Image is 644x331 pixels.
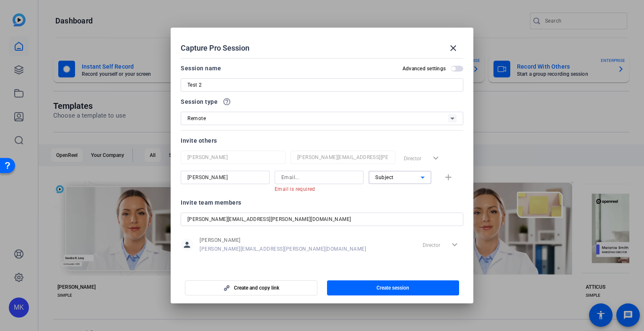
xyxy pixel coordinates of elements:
[181,136,463,146] div: Invite others
[187,115,206,121] span: Remote
[234,285,279,291] span: Create and copy link
[187,152,279,162] input: Name...
[181,239,193,251] mat-icon: person
[200,246,366,252] span: [PERSON_NAME][EMAIL_ADDRESS][PERSON_NAME][DOMAIN_NAME]
[185,280,317,295] button: Create and copy link
[181,38,463,58] div: Capture Pro Session
[181,97,218,107] span: Session type
[448,43,458,53] mat-icon: close
[181,198,463,208] div: Invite team members
[281,172,357,182] input: Email...
[297,152,389,162] input: Email...
[402,65,446,72] h2: Advanced settings
[275,184,357,193] mat-error: Email is required
[377,285,409,291] span: Create session
[200,237,366,244] span: [PERSON_NAME]
[223,98,231,106] mat-icon: help_outline
[187,80,457,90] input: Enter Session Name
[181,63,221,73] div: Session name
[375,174,394,180] span: Subject
[187,172,263,182] input: Name...
[187,214,457,224] input: Add others: Type email or team members name
[327,280,460,295] button: Create session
